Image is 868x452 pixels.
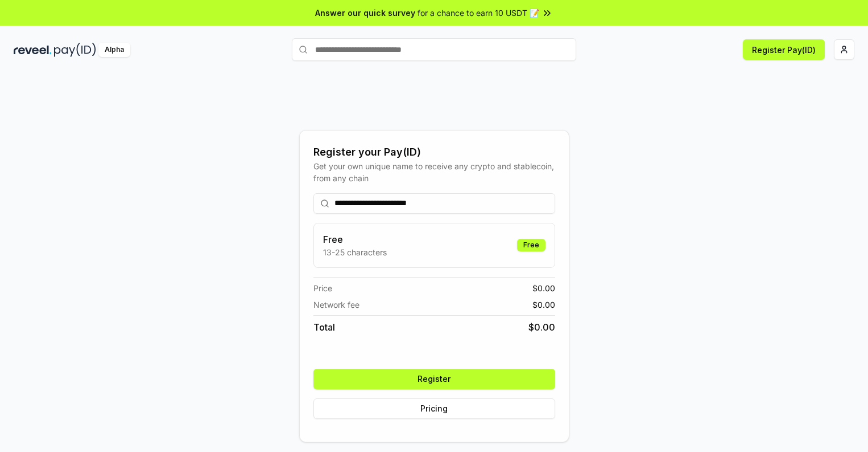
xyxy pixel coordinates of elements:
[313,282,332,294] span: Price
[418,7,539,19] span: for a chance to earn 10 USDT 📝
[517,239,545,251] div: Free
[313,160,555,184] div: Get your own unique name to receive any crypto and stablecoin, from any chain
[532,282,555,294] span: $ 0.00
[313,369,555,389] button: Register
[532,299,555,311] span: $ 0.00
[313,398,555,419] button: Pricing
[323,246,387,258] p: 13-25 characters
[14,43,52,57] img: reveel_dark
[323,233,387,246] h3: Free
[313,144,555,160] div: Register your Pay(ID)
[743,39,825,60] button: Register Pay(ID)
[313,299,359,311] span: Network fee
[313,320,335,334] span: Total
[315,7,415,19] span: Answer our quick survey
[54,43,96,57] img: pay_id
[98,43,130,57] div: Alpha
[528,320,555,334] span: $ 0.00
